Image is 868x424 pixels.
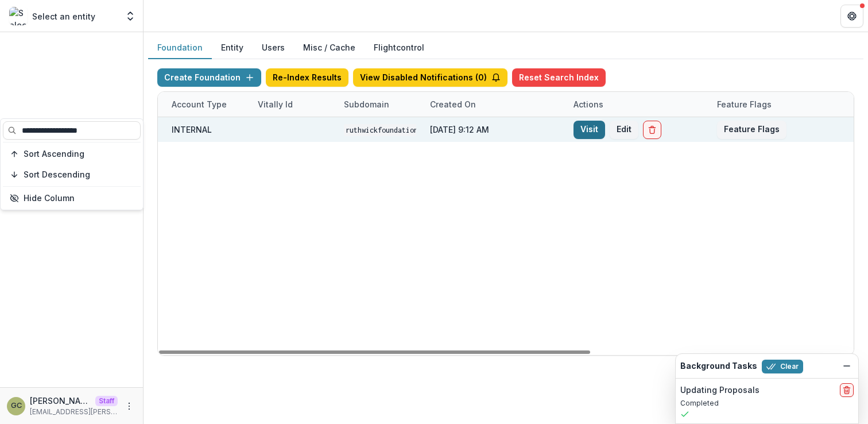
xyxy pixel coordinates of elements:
button: Create Foundation [157,68,261,87]
button: Clear [762,360,803,373]
div: Vitally Id [251,92,337,117]
button: delete [840,383,854,397]
div: Subdomain [337,92,423,117]
button: Misc / Cache [294,37,365,59]
button: Dismiss [840,359,854,373]
div: Created on [423,92,567,117]
span: Sort Descending [24,170,90,180]
p: [EMAIL_ADDRESS][PERSON_NAME][DOMAIN_NAME] [30,407,118,417]
img: Select an entity [9,7,28,25]
button: Users [253,37,294,59]
div: Actions [567,92,710,117]
div: Created on [423,98,483,110]
button: Sort Ascending [3,145,141,163]
button: Get Help [840,5,863,28]
button: Re-Index Results [266,68,348,87]
p: Completed [680,398,854,408]
div: [DATE] 9:12 AM [423,117,567,142]
code: ruthwickfoundation [344,124,420,136]
div: Actions [567,98,610,110]
div: Grace Chang [11,402,22,410]
a: Flightcontrol [374,41,424,53]
div: Feature Flags [710,92,854,117]
h2: Background Tasks [680,361,757,371]
button: Edit [610,121,638,139]
button: Reset Search Index [512,68,606,87]
button: Delete Foundation [643,121,661,139]
div: Account Type [165,98,234,110]
p: Staff [95,396,118,406]
p: Select an entity [32,10,95,22]
div: Account Type [165,92,251,117]
button: Entity [212,37,253,59]
div: Vitally Id [251,98,300,110]
button: Sort Descending [3,165,141,184]
button: Open entity switcher [122,5,138,28]
h2: Updating Proposals [680,386,759,395]
button: Feature Flags [717,121,786,139]
div: Feature Flags [710,98,778,110]
p: [PERSON_NAME] [30,395,91,407]
div: Subdomain [337,98,396,110]
button: Foundation [148,37,212,59]
button: Hide Column [3,189,141,207]
div: INTERNAL [172,124,212,136]
button: More [122,399,136,413]
span: Sort Ascending [24,149,84,159]
button: View Disabled Notifications (0) [353,68,507,87]
a: Visit [573,121,605,139]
